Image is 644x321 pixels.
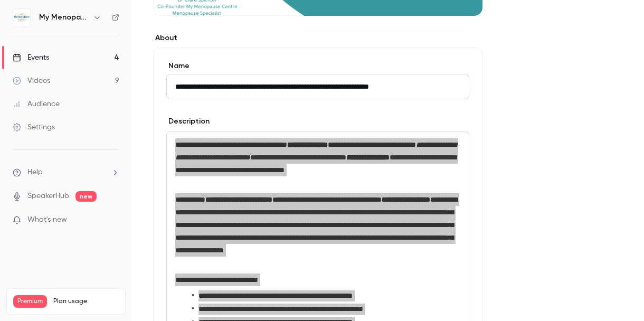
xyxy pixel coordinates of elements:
li: help-dropdown-opener [13,167,119,178]
iframe: Noticeable Trigger [107,215,119,225]
img: My Menopause Centre - Wellness Wisdom [13,9,30,26]
span: What's new [27,214,67,225]
span: Help [27,167,43,178]
span: Plan usage [53,297,119,306]
div: Audience [13,99,60,109]
span: Premium [13,295,47,308]
label: Name [166,61,469,71]
div: Videos [13,75,50,86]
div: Settings [13,122,55,133]
label: Description [166,116,210,127]
label: About [153,33,482,43]
span: new [75,191,97,202]
h6: My Menopause Centre - Wellness Wisdom [39,12,89,23]
div: Events [13,52,49,63]
a: SpeakerHub [27,191,69,202]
